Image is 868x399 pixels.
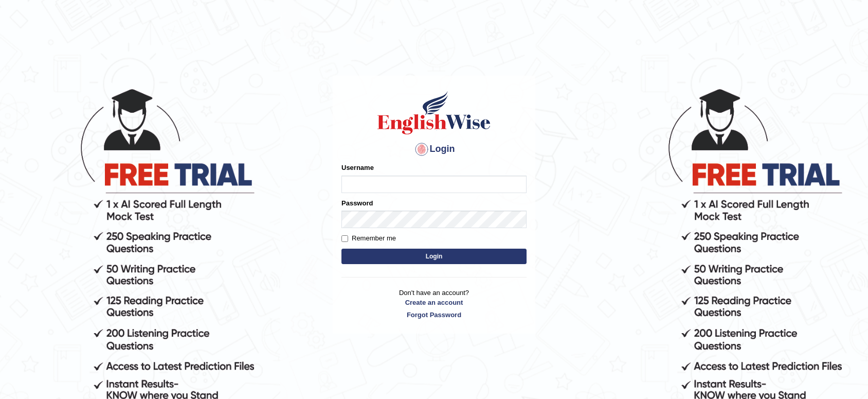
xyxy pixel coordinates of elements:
[341,233,396,244] label: Remember me
[341,163,374,172] label: Username
[375,90,493,136] img: Logo of English Wise sign in for intelligent practice with AI
[341,310,527,320] a: Forgot Password
[341,198,373,208] label: Password
[341,288,527,320] p: Don't have an account?
[341,141,527,158] h4: Login
[341,249,527,264] button: Login
[341,235,348,242] input: Remember me
[341,298,527,307] a: Create an account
